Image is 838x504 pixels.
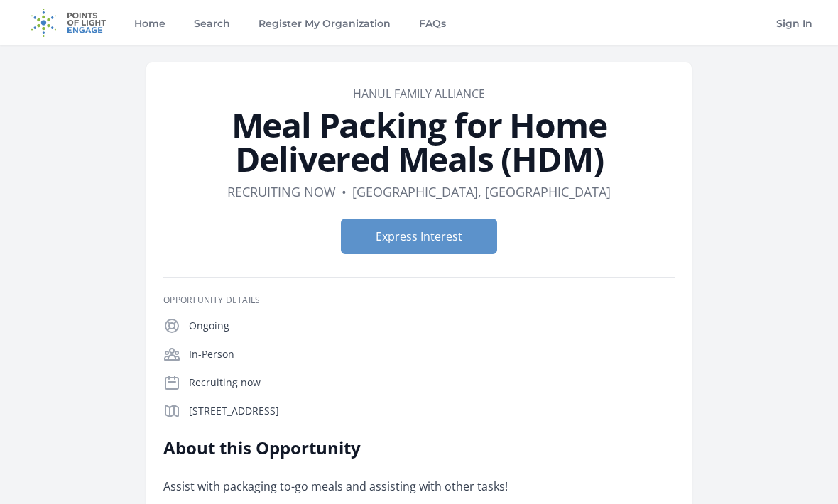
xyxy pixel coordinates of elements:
[227,182,336,202] dd: Recruiting now
[163,108,675,176] h1: Meal Packing for Home Delivered Meals (HDM)
[342,182,347,202] div: •
[352,182,611,202] dd: [GEOGRAPHIC_DATA], [GEOGRAPHIC_DATA]
[189,347,675,361] p: In-Person
[189,404,675,418] p: [STREET_ADDRESS]
[189,376,675,390] p: Recruiting now
[163,295,675,306] h3: Opportunity Details
[341,219,497,254] button: Express Interest
[353,86,485,102] a: Hanul Family Alliance
[163,437,579,459] h2: About this Opportunity
[163,476,579,496] p: Assist with packaging to-go meals and assisting with other tasks!
[189,319,675,333] p: Ongoing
